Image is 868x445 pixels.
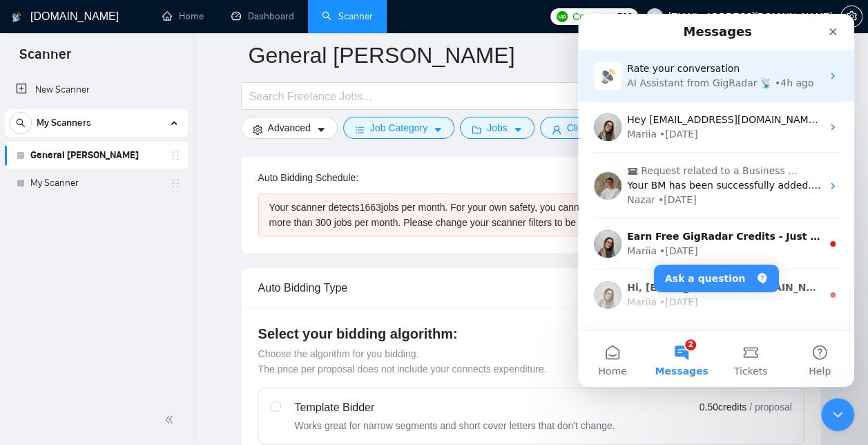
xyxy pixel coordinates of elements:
span: caret-down [513,124,523,135]
span: Tickets [156,352,190,362]
span: Scanner [8,44,82,73]
span: 0.50 credits [700,399,746,415]
a: General [PERSON_NAME] [30,142,162,169]
span: My Scanners [37,109,91,137]
span: Help [231,352,253,362]
div: Nazar [49,179,77,193]
h4: Select your bidding algorithm: [258,324,804,343]
input: Search Freelance Jobs... [249,88,618,105]
a: searchScanner [322,10,373,22]
span: holder [170,150,181,161]
span: double-left [164,413,178,426]
span: caret-down [316,124,326,135]
button: folderJobscaret-down [460,117,534,139]
div: • [DATE] [80,179,119,193]
span: bars [355,124,365,135]
span: Choose the algorithm for you bidding. The price per proposal does not include your connects expen... [258,348,547,375]
span: user [552,124,561,135]
span: setting [253,124,262,135]
span: 520 [617,9,632,24]
span: Jobs [487,120,508,135]
div: Mariia [49,281,79,296]
span: Hi, [EMAIL_ADDRESS][DOMAIN_NAME], Welcome to [DOMAIN_NAME]! Why don't you check out our tutorials... [49,268,807,279]
span: setting [841,11,862,22]
div: Template Bidder [295,399,615,416]
a: setting [840,11,862,22]
span: user [650,12,659,21]
span: / proposal [749,400,791,414]
img: Profile image for Mariia [16,216,44,244]
span: Client [567,120,592,135]
div: Your scanner detects 1663 jobs per month. For your own safety, you cannot schedule Auto Bidding i... [269,200,793,230]
img: upwork-logo.png [557,11,568,22]
span: search [10,118,31,128]
button: Help [207,318,276,373]
span: Your BM has been successfully added. Nothing else is required from your side. Please let us know ... [49,166,687,177]
span: Connects: [572,9,614,24]
input: Scanner name... [249,38,793,73]
img: Profile image for Mariia [16,267,44,295]
img: logo [12,6,21,28]
span: caret-down [433,124,443,135]
li: My Scanners [5,109,188,197]
span: holder [170,178,181,189]
div: Works great for narrow segments and short cover letters that don't change. [295,419,615,433]
span: folder [472,124,481,135]
span: Home [20,352,48,362]
a: My Scanner [30,169,162,197]
div: Auto Bidding Type [258,268,804,307]
a: dashboardDashboard [231,10,294,22]
div: • [DATE] [81,281,120,296]
span: Advanced [268,120,311,135]
iframe: Intercom live chat [578,14,854,387]
span: Job Category [370,120,427,135]
button: setting [840,6,862,28]
button: Tickets [138,318,207,373]
div: Mariia [49,230,79,245]
div: Auto Bidding Schedule: [258,170,440,185]
li: New Scanner [5,76,188,104]
a: homeHome [162,10,204,22]
button: barsJob Categorycaret-down [343,117,454,139]
div: • [DATE] [81,230,120,245]
button: Messages [69,318,138,373]
button: Ask a question [76,251,201,278]
button: userClientcaret-down [540,117,619,139]
button: settingAdvancedcaret-down [241,117,338,139]
button: search [10,112,32,134]
iframe: Intercom live chat [821,398,854,431]
span: Messages [77,352,130,362]
a: New Scanner [16,76,177,104]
